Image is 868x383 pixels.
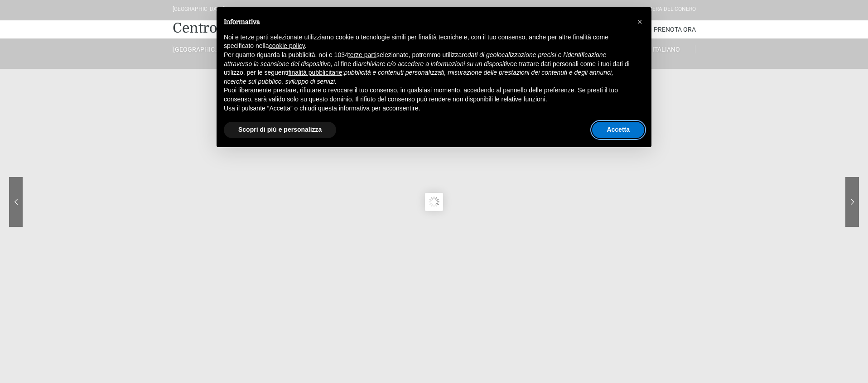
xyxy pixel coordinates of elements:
a: Italiano [637,45,695,53]
a: Centro Vacanze De Angelis [173,19,347,37]
span: × [637,17,642,27]
div: Riviera Del Conero [643,5,696,14]
p: Puoi liberamente prestare, rifiutare o revocare il tuo consenso, in qualsiasi momento, accedendo ... [224,86,630,104]
em: pubblicità e contenuti personalizzati, misurazione delle prestazioni dei contenuti e degli annunc... [224,69,613,85]
h2: Informativa [224,18,630,26]
a: Prenota Ora [654,20,696,38]
button: Accetta [592,122,644,138]
a: [GEOGRAPHIC_DATA] [173,45,231,53]
em: archiviare e/o accedere a informazioni su un dispositivo [358,60,514,67]
button: Scopri di più e personalizza [224,122,336,138]
div: [GEOGRAPHIC_DATA] [173,5,225,14]
button: finalità pubblicitarie [288,68,342,77]
p: Usa il pulsante “Accetta” o chiudi questa informativa per acconsentire. [224,104,630,113]
span: Italiano [652,46,680,53]
em: dati di geolocalizzazione precisi e l’identificazione attraverso la scansione del dispositivo [224,51,606,67]
a: cookie policy [269,42,305,49]
button: Chiudi questa informativa [632,14,647,29]
p: Per quanto riguarda la pubblicità, noi e 1034 selezionate, potremmo utilizzare , al fine di e tra... [224,51,630,86]
p: Noi e terze parti selezionate utilizziamo cookie o tecnologie simili per finalità tecniche e, con... [224,33,630,51]
button: terze parti [348,51,376,60]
